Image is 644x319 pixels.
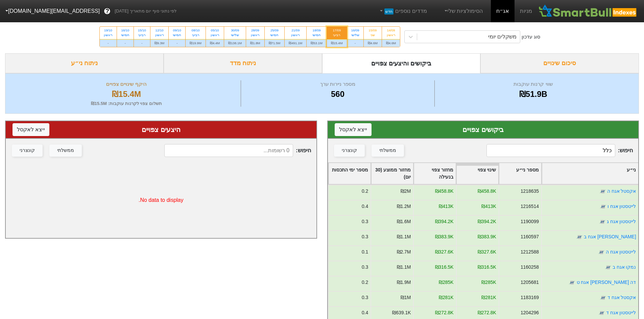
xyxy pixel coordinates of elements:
[481,279,496,286] div: ₪285K
[576,280,636,285] a: דה [PERSON_NAME] אגח ט
[379,147,396,154] div: ממשלתי
[598,310,605,316] img: tase link
[607,188,636,194] a: אקסטל אגח ה
[361,218,368,225] div: 0.3
[105,7,109,16] span: ?
[480,53,639,73] div: סיכום שינויים
[289,28,302,33] div: 21/09
[368,28,378,33] div: 15/09
[435,248,453,256] div: ₪327.6K
[481,294,496,301] div: ₪281K
[364,39,382,47] div: ₪4.6M
[14,88,239,100] div: ₪15.4M
[269,28,281,33] div: 25/09
[327,39,347,47] div: ₪15.4M
[322,53,481,73] div: ביקושים והיצעים צפויים
[49,144,82,157] button: ממשלתי
[117,39,134,47] div: -
[520,233,539,240] div: 1160597
[138,28,146,33] div: 15/10
[250,28,260,33] div: 28/09
[499,163,541,184] div: Toggle SortBy
[397,233,411,240] div: ₪1.1M
[138,33,146,37] div: רביעי
[382,39,400,47] div: ₪4.6M
[331,33,343,37] div: רביעי
[599,188,606,195] img: tase link
[599,294,606,301] img: tase link
[335,123,372,136] button: ייצא לאקסל
[115,8,176,15] span: לפי נתוני סוף יום מתאריך [DATE]
[331,28,343,33] div: 17/09
[397,279,411,286] div: ₪1.9M
[372,144,404,157] button: ממשלתי
[100,39,117,47] div: -
[224,39,246,47] div: ₪138.1M
[440,4,486,18] a: הסימולציות שלי
[481,203,496,210] div: ₪413K
[368,33,378,37] div: שני
[397,264,411,271] div: ₪1.1M
[150,39,168,47] div: ₪9.3M
[361,203,368,210] div: 0.4
[599,218,605,225] img: tase link
[311,33,323,37] div: חמישי
[307,39,327,47] div: ₪53.1M
[599,203,606,210] img: tase link
[397,218,411,225] div: ₪1.6M
[342,147,357,154] div: קונצרני
[607,204,636,209] a: לייטסטון אגח ו
[401,294,411,301] div: ₪1M
[164,144,293,157] input: 0 רשומות...
[401,188,411,195] div: ₪2M
[351,33,359,37] div: שלישי
[228,33,242,37] div: שלישי
[477,188,496,195] div: ₪458.8K
[246,39,264,47] div: ₪1.8M
[392,309,411,316] div: ₪639.1K
[477,218,496,225] div: ₪394.2K
[439,279,453,286] div: ₪285K
[386,28,396,33] div: 14/09
[371,163,413,184] div: Toggle SortBy
[569,279,575,286] img: tase link
[13,125,310,135] div: היצעים צפויים
[584,234,636,239] a: [PERSON_NAME] אגח ב
[520,248,539,256] div: 1212588
[439,294,453,301] div: ₪281K
[477,264,496,271] div: ₪316.5K
[414,163,456,184] div: Toggle SortBy
[477,233,496,240] div: ₪383.9K
[334,144,365,157] button: קונצרני
[206,39,224,47] div: ₪4.4M
[285,39,306,47] div: ₪491.1M
[477,309,496,316] div: ₪272.8K
[606,219,636,224] a: לייטסטון אגח ג
[606,310,636,315] a: לייטסטון אגח ד
[436,80,630,88] div: שווי קרנות עוקבות
[520,279,539,286] div: 1205681
[488,33,517,41] div: משקלים יומי
[520,203,539,210] div: 1216514
[104,28,113,33] div: 19/10
[607,295,636,300] a: אקסטל אגח ד
[173,33,181,37] div: חמישי
[190,28,201,33] div: 08/10
[6,162,316,238] div: No data to display.
[397,248,411,256] div: ₪2.7M
[598,249,604,256] img: tase link
[436,88,630,100] div: ₪51.9B
[210,33,220,37] div: ראשון
[520,188,539,195] div: 1218635
[164,53,322,73] div: ניתוח מדד
[361,294,368,301] div: 0.3
[121,28,129,33] div: 16/10
[604,264,611,271] img: tase link
[186,39,206,47] div: ₪19.9M
[154,28,164,33] div: 12/10
[435,218,453,225] div: ₪394.2K
[134,39,150,47] div: -
[522,33,540,41] div: סוג עדכון
[361,264,368,271] div: 0.3
[520,294,539,301] div: 1183169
